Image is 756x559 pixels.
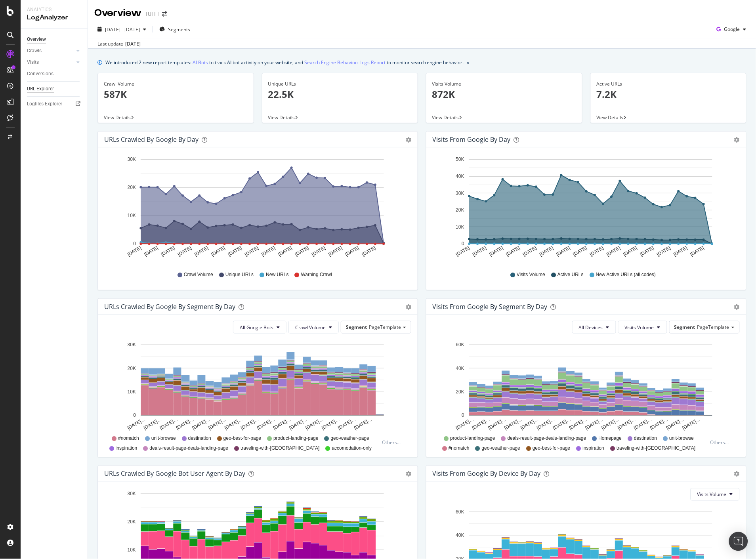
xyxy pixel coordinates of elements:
text: 10K [456,224,464,230]
div: Last update [97,40,141,48]
text: [DATE] [455,245,471,258]
div: Others... [382,439,404,446]
span: Segment [346,324,367,330]
a: URL Explorer [27,85,82,93]
div: gear [406,304,411,310]
text: [DATE] [361,245,377,258]
text: [DATE] [277,245,293,258]
text: 20K [128,185,136,191]
text: [DATE] [160,245,176,258]
svg: A chart. [433,154,737,264]
text: [DATE] [294,245,310,258]
span: Segment [674,324,695,330]
span: accomodation-only [332,445,372,452]
span: All Devices [579,324,603,331]
div: Visits from Google by day [433,135,511,143]
span: product-landing-page [273,435,318,442]
text: 60K [456,509,464,515]
text: 0 [462,241,464,247]
div: URLs Crawled by Google by day [104,135,199,143]
div: Visits Volume [432,80,576,88]
span: View Details [268,114,295,121]
button: Visits Volume [618,321,667,334]
span: Crawl Volume [184,271,213,278]
a: Overview [27,35,82,44]
div: Logfiles Explorer [27,100,62,108]
button: close banner [465,57,472,68]
span: #nomatch [118,435,139,442]
a: Conversions [27,70,82,78]
text: [DATE] [639,245,655,258]
span: New URLs [266,271,288,278]
span: deals-result-page-deals-landing-page [149,445,228,452]
button: Crawl Volume [288,321,339,334]
span: Unique URLs [225,271,254,278]
div: [DATE] [125,40,141,48]
div: Overview [27,35,46,44]
span: All Google Bots [240,324,273,331]
div: gear [734,137,740,143]
text: [DATE] [505,245,521,258]
text: [DATE] [606,245,622,258]
text: 20K [128,519,136,525]
text: 20K [128,366,136,371]
text: 30K [128,342,136,348]
p: 587K [104,88,248,101]
span: inspiration [583,445,605,452]
span: Segments [168,26,190,33]
text: [DATE] [126,245,142,258]
span: View Details [597,114,624,121]
span: geo-weather-page [482,445,520,452]
span: View Details [432,114,459,121]
text: [DATE] [673,245,689,258]
div: We introduced 2 new report templates: to track AI bot activity on your website, and to monitor se... [105,58,464,67]
span: Visits Volume [517,271,545,278]
text: [DATE] [572,245,588,258]
text: [DATE] [328,245,344,258]
span: New Active URLs (all codes) [596,271,656,278]
div: gear [406,471,411,477]
svg: A chart. [104,154,408,264]
div: gear [734,471,740,477]
div: Visits From Google By Device By Day [433,470,541,478]
div: gear [734,304,740,310]
text: [DATE] [344,245,360,258]
div: Conversions [27,70,53,78]
text: [DATE] [210,245,226,258]
a: Visits [27,58,74,67]
text: [DATE] [656,245,672,258]
text: [DATE] [472,245,488,258]
text: 10K [128,548,136,553]
a: Logfiles Explorer [27,100,82,108]
span: Crawl Volume [295,324,326,331]
text: 30K [128,157,136,162]
div: Active URLs [597,80,741,88]
div: Overview [94,6,141,20]
div: Unique URLs [268,80,412,88]
span: destination [634,435,657,442]
span: traveling-with-[GEOGRAPHIC_DATA] [241,445,320,452]
div: Open Intercom Messenger [729,532,748,551]
text: 60K [456,342,464,348]
text: [DATE] [311,245,326,258]
text: 30K [456,191,464,196]
text: 30K [128,491,136,497]
span: [DATE] - [DATE] [105,26,140,33]
span: traveling-with-[GEOGRAPHIC_DATA] [617,445,696,452]
text: [DATE] [227,245,243,258]
text: [DATE] [244,245,260,258]
div: Visits from Google By Segment By Day [433,303,548,311]
text: [DATE] [489,245,504,258]
text: [DATE] [556,245,571,258]
text: [DATE] [261,245,277,258]
button: [DATE] - [DATE] [94,23,149,36]
div: arrow-right-arrow-left [162,11,167,17]
text: [DATE] [522,245,538,258]
span: View Details [104,114,131,121]
div: Crawls [27,47,42,55]
text: 20K [456,389,464,395]
svg: A chart. [433,340,737,432]
div: Others... [710,439,733,446]
text: 50K [456,157,464,162]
